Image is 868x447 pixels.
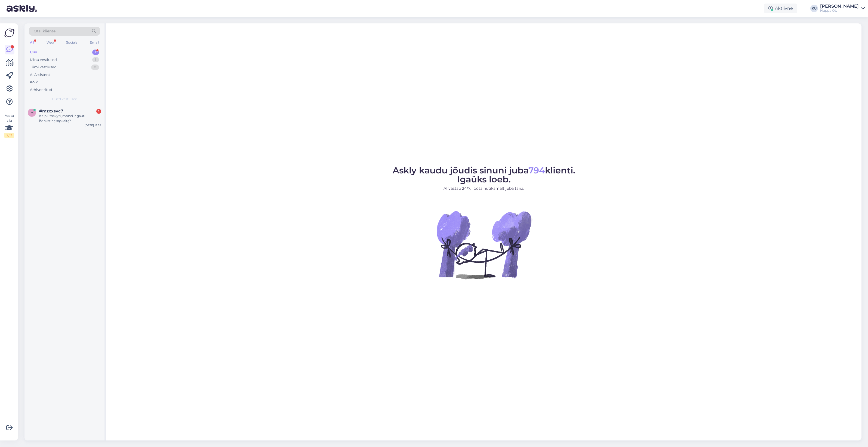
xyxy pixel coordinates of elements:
[820,4,865,13] a: [PERSON_NAME]Huppa OÜ
[45,39,55,46] div: Web
[393,165,575,185] span: Askly kaudu jõudis sinuni juba klienti. Igaüks loeb.
[30,50,37,55] div: Uus
[30,72,50,78] div: AI Assistent
[85,123,101,127] div: [DATE] 13:39
[4,28,15,38] img: Askly Logo
[91,65,99,70] div: 0
[4,113,14,138] div: Vaata siia
[810,5,818,12] div: KU
[89,39,100,46] div: Email
[820,8,859,13] div: Huppa OÜ
[96,109,101,114] div: 1
[39,109,63,114] span: #mzxxsvc7
[92,57,99,63] div: 1
[30,65,57,70] div: Tiimi vestlused
[29,39,35,46] div: All
[764,4,797,13] div: Aktiivne
[30,57,57,63] div: Minu vestlused
[435,196,533,294] img: No Chat active
[34,28,56,34] span: Otsi kliente
[52,97,77,102] span: Uued vestlused
[528,165,545,176] span: 794
[30,111,33,115] span: m
[820,4,859,8] div: [PERSON_NAME]
[30,87,52,93] div: Arhiveeritud
[4,133,14,138] div: 2 / 3
[393,186,575,191] p: AI vastab 24/7. Tööta nutikamalt juba täna.
[39,114,101,123] div: Kaip užsakyti įmonei ir gauti išankstinę sąskaitą?
[30,79,38,85] div: Kõik
[92,50,99,55] div: 1
[65,39,78,46] div: Socials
